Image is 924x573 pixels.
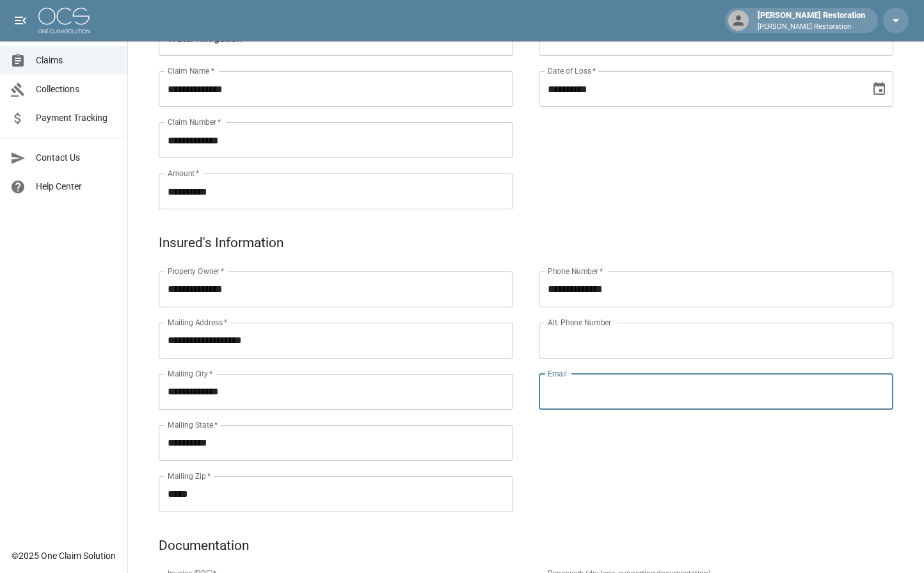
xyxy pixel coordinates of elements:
span: Contact Us [36,151,117,165]
p: [PERSON_NAME] Restoration [758,22,865,33]
label: Alt. Phone Number [548,317,611,328]
img: ocs-logo-white-transparent.png [38,8,90,33]
span: Payment Tracking [36,111,117,125]
span: Collections [36,83,117,96]
label: Mailing City [168,368,213,379]
label: Phone Number [548,266,603,277]
label: Date of Loss [548,65,596,76]
label: Mailing Address [168,317,227,328]
label: Email [548,368,567,379]
div: [PERSON_NAME] Restoration [753,9,870,32]
button: Choose date, selected date is Sep 14, 2025 [866,76,892,102]
button: open drawer [8,8,33,33]
label: Mailing State [168,419,218,430]
span: Help Center [36,180,117,193]
span: Claims [36,54,117,67]
label: Mailing Zip [168,471,211,481]
label: Claim Name [168,65,214,76]
label: Claim Number [168,117,221,127]
label: Amount [168,168,200,179]
div: © 2025 One Claim Solution [12,549,116,562]
label: Property Owner [168,266,225,277]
